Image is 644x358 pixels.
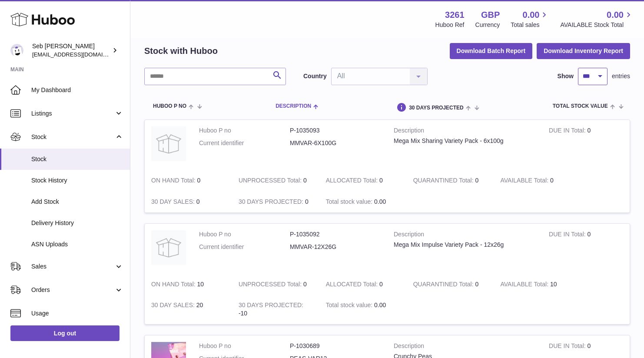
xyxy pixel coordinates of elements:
[326,198,374,207] strong: Total stock value
[549,127,587,136] strong: DUE IN Total
[607,9,624,21] span: 0.00
[542,120,630,170] td: 0
[31,133,114,141] span: Stock
[239,198,305,207] strong: 30 DAYS PROJECTED
[558,72,574,80] label: Show
[319,170,407,191] td: 0
[32,51,128,58] span: [EMAIL_ADDRESS][DOMAIN_NAME]
[501,281,550,290] strong: AVAILABLE Total
[31,198,123,206] span: Add Stock
[151,126,186,161] img: product image
[276,103,311,109] span: Description
[290,230,381,239] dd: P-1035092
[31,176,123,185] span: Stock History
[151,230,186,265] img: product image
[145,191,232,212] td: 0
[290,126,381,135] dd: P-1035093
[151,198,196,207] strong: 30 DAY SALES
[537,43,630,59] button: Download Inventory Report
[523,9,540,21] span: 0.00
[560,9,634,29] a: 0.00 AVAILABLE Stock Total
[549,231,587,240] strong: DUE IN Total
[319,274,407,295] td: 0
[232,274,319,295] td: 0
[199,342,290,350] dt: Huboo P no
[394,137,536,145] div: Mega Mix Sharing Variety Pack - 6x100g
[153,103,186,109] span: Huboo P no
[232,295,319,324] td: -10
[239,177,303,186] strong: UNPROCESSED Total
[475,281,479,288] span: 0
[151,302,196,311] strong: 30 DAY SALES
[542,224,630,274] td: 0
[394,241,536,249] div: Mega Mix Impulse Variety Pack - 12x26g
[394,126,536,137] strong: Description
[151,281,197,290] strong: ON HAND Total
[303,72,327,80] label: Country
[326,281,379,290] strong: ALLOCATED Total
[501,177,550,186] strong: AVAILABLE Total
[553,103,608,109] span: Total stock value
[560,21,634,29] span: AVAILABLE Stock Total
[32,42,110,59] div: Seb [PERSON_NAME]
[31,155,123,163] span: Stock
[31,219,123,227] span: Delivery History
[199,243,290,251] dt: Current identifier
[239,302,303,311] strong: 30 DAYS PROJECTED
[511,21,549,29] span: Total sales
[31,86,123,94] span: My Dashboard
[199,230,290,239] dt: Huboo P no
[290,342,381,350] dd: P-1030689
[511,9,549,29] a: 0.00 Total sales
[290,139,381,147] dd: MMVAR-6X100G
[199,126,290,135] dt: Huboo P no
[199,139,290,147] dt: Current identifier
[481,9,500,21] strong: GBP
[413,281,475,290] strong: QUARANTINED Total
[494,170,581,191] td: 0
[445,9,465,21] strong: 3261
[31,262,114,271] span: Sales
[145,170,232,191] td: 0
[145,274,232,295] td: 10
[31,109,114,118] span: Listings
[145,295,232,324] td: 20
[10,325,120,341] a: Log out
[612,72,630,80] span: entries
[239,281,303,290] strong: UNPROCESSED Total
[232,170,319,191] td: 0
[394,230,536,241] strong: Description
[374,302,386,308] span: 0.00
[475,177,479,184] span: 0
[394,342,536,352] strong: Description
[450,43,533,59] button: Download Batch Report
[31,309,123,318] span: Usage
[435,21,465,29] div: Huboo Ref
[409,105,464,111] span: 30 DAYS PROJECTED
[232,191,319,212] td: 0
[494,274,581,295] td: 10
[549,342,587,351] strong: DUE IN Total
[413,177,475,186] strong: QUARANTINED Total
[31,240,123,249] span: ASN Uploads
[374,198,386,205] span: 0.00
[326,177,379,186] strong: ALLOCATED Total
[31,286,114,294] span: Orders
[326,302,374,311] strong: Total stock value
[144,45,218,57] h2: Stock with Huboo
[10,44,23,57] img: ecom@bravefoods.co.uk
[290,243,381,251] dd: MMVAR-12X26G
[475,21,500,29] div: Currency
[151,177,197,186] strong: ON HAND Total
